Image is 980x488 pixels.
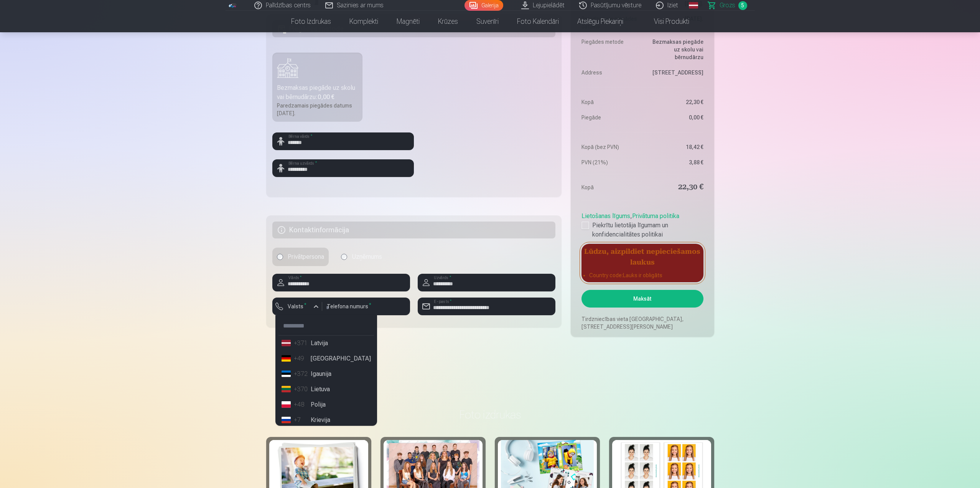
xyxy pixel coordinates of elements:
[229,3,237,8] img: /fa1
[278,397,374,412] li: Polija
[272,315,322,321] div: Lauks ir obligāts
[294,339,309,348] div: +371
[589,271,695,279] li: Country code : Lauks ir obligāts
[581,114,639,121] dt: Piegāde
[272,248,329,266] label: Privātpersona
[278,382,374,397] li: Lietuva
[272,222,556,238] h5: Kontaktinformācija
[294,354,309,363] div: +49
[294,415,309,425] div: +7
[738,1,747,10] span: 5
[581,38,639,61] dt: Piegādes metode
[581,315,703,331] p: Tirdzniecības vieta [GEOGRAPHIC_DATA], [STREET_ADDRESS][PERSON_NAME]
[581,290,703,308] button: Maksāt
[632,212,679,220] a: Privātuma politika
[646,98,703,106] dd: 22,30 €
[581,159,639,166] dt: PVN (21%)
[646,114,703,121] dd: 0,00 €
[282,11,340,32] a: Foto izdrukas
[278,366,374,382] li: Igaunija
[646,38,703,61] dd: Bezmaksas piegāde uz skolu vai bērnudārzu
[277,254,283,260] input: Privātpersona
[318,93,334,101] b: 0,00 €
[294,400,309,409] div: +48
[581,98,639,106] dt: Kopā
[277,102,358,117] div: Paredzamais piegādes datums [DATE].
[285,303,310,310] label: Valsts
[720,1,735,10] span: Grozs
[340,11,387,32] a: Komplekti
[272,408,708,422] h3: Foto izdrukas
[581,212,630,220] a: Lietošanas līgums
[508,11,568,32] a: Foto kalendāri
[272,298,322,315] button: Valsts*
[387,11,429,32] a: Magnēti
[646,182,703,193] dd: 22,30 €
[581,244,703,268] h5: Lūdzu, aizpildiet nepieciešamos laukus
[467,11,508,32] a: Suvenīri
[294,385,309,394] div: +370
[581,208,703,239] div: ,
[341,254,347,260] input: Uzņēmums
[581,69,639,76] dt: Address
[278,351,374,366] li: [GEOGRAPHIC_DATA]
[646,143,703,151] dd: 18,42 €
[429,11,467,32] a: Krūzes
[278,336,374,351] li: Latvija
[294,369,309,379] div: +372
[278,412,374,428] li: Krievija
[646,159,703,166] dd: 3,88 €
[568,11,632,32] a: Atslēgu piekariņi
[277,83,358,102] div: Bezmaksas piegāde uz skolu vai bērnudārzu :
[581,182,639,193] dt: Kopā
[646,69,703,76] dd: [STREET_ADDRESS]
[581,221,703,239] label: Piekrītu lietotāja līgumam un konfidencialitātes politikai
[581,143,639,151] dt: Kopā (bez PVN)
[632,11,698,32] a: Visi produkti
[336,248,387,266] label: Uzņēmums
